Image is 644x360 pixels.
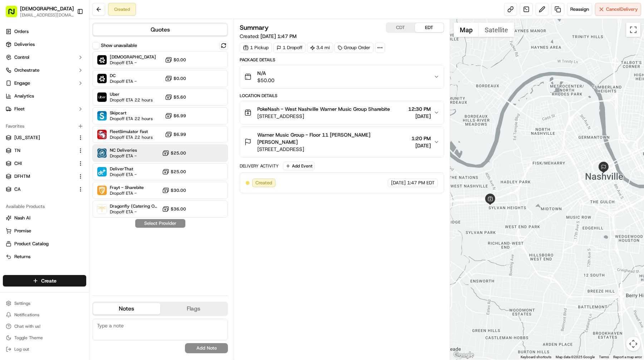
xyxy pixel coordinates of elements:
[7,68,20,81] img: 1736555255976-a54dd68f-1ca7-489b-9aae-adbdc363a1c4
[3,77,86,89] button: Engage
[97,204,107,214] img: Dragonfly (Catering Onfleet)
[3,238,86,250] button: Product Catalog
[7,29,130,40] p: Welcome 👋
[110,134,153,140] span: Dropoff ETA 22 hours
[110,190,144,196] span: Dropoff ETA -
[3,132,86,143] button: [US_STATE]
[521,355,551,360] button: Keyboard shortcuts
[7,142,13,147] div: 📗
[3,321,86,331] button: Chat with us!
[160,303,228,314] button: Flags
[110,60,156,66] span: Dropoff ETA -
[6,186,75,193] a: CA
[14,160,22,167] span: CHI
[452,350,475,360] img: Google
[3,171,86,182] button: DFHTM
[110,91,153,97] span: Uber
[22,111,59,117] span: Klarizel Pensader
[454,23,479,37] button: Show street map
[3,26,86,37] a: Orders
[93,303,160,314] button: Notes
[452,350,475,360] a: Open this area in Google Maps (opens a new window)
[240,33,297,40] span: Created:
[257,105,390,113] span: PokeNash - West Nashville Warner Music Group Sharebite
[15,68,28,81] img: 1724597045416-56b7ee45-8013-43a0-a6f9-03cb97ddad50
[93,24,227,35] button: Quotes
[240,57,444,63] div: Package Details
[41,277,57,284] span: Create
[408,105,431,113] span: 12:30 PM
[257,77,274,84] span: $50.00
[411,142,431,149] span: [DATE]
[3,275,86,286] button: Create
[14,141,55,148] span: Knowledge Base
[273,43,306,53] div: 1 Dropoff
[60,111,63,117] span: •
[240,101,444,124] button: PokeNash - West Nashville Warner Music Group Sharebite[STREET_ADDRESS]12:30 PM[DATE]
[174,57,186,63] span: $0.00
[171,206,186,212] span: $36.00
[14,241,49,247] span: Product Catalog
[162,168,186,175] button: $25.00
[7,93,48,99] div: Past conversations
[3,251,86,262] button: Returns
[110,54,156,60] span: [DEMOGRAPHIC_DATA]
[20,12,74,18] button: [EMAIL_ADDRESS][DOMAIN_NAME]
[567,3,592,16] button: Reassign
[14,186,21,193] span: CA
[14,323,40,329] span: Chat with us!
[626,337,640,351] button: Map camera controls
[415,23,444,32] button: EDT
[255,180,272,186] span: Created
[110,166,137,172] span: DeliverThat
[3,225,86,237] button: Promise
[64,111,79,117] span: [DATE]
[110,209,159,215] span: Dropoff ETA -
[3,3,74,20] button: [DEMOGRAPHIC_DATA][EMAIL_ADDRESS][DOMAIN_NAME]
[171,188,186,193] span: $30.00
[14,335,43,341] span: Toggle Theme
[71,158,87,164] span: Pylon
[3,120,86,132] div: Favorites
[110,129,153,134] span: FleetSimulator Fast
[97,93,107,102] img: Uber
[14,215,30,221] span: Nash AI
[110,79,137,84] span: Dropoff ETA -
[165,112,186,119] button: $6.99
[14,112,20,117] img: 1736555255976-a54dd68f-1ca7-489b-9aae-adbdc363a1c4
[3,212,86,224] button: Nash AI
[165,94,186,101] button: $5.60
[240,127,444,157] button: Warner Music Group - Floor 11 [PERSON_NAME] [PERSON_NAME][STREET_ADDRESS]1:20 PM[DATE]
[14,28,29,35] span: Orders
[174,76,186,81] span: $0.00
[595,3,641,16] button: CancelDelivery
[4,138,58,151] a: 📗Knowledge Base
[240,163,279,169] div: Delivery Activity
[6,134,75,141] a: [US_STATE]
[6,254,83,260] a: Returns
[240,93,444,99] div: Location Details
[20,5,74,12] button: [DEMOGRAPHIC_DATA]
[165,131,186,138] button: $6.99
[6,160,75,167] a: CHI
[240,24,269,31] h3: Summary
[60,142,66,147] div: 💻
[165,56,186,63] button: $0.00
[240,65,444,88] button: N/A$50.00
[3,201,86,212] div: Available Products
[32,76,98,81] div: We're available if you need us!
[407,180,435,186] span: 1:47 PM EDT
[556,355,595,359] span: Map data ©2025 Google
[110,116,153,122] span: Dropoff ETA 22 hours
[14,67,39,74] span: Orchestrate
[6,147,75,154] a: TN
[240,43,272,53] div: 1 Pickup
[14,147,20,154] span: TN
[14,173,30,180] span: DFHTM
[97,74,107,83] img: Sharebite (Onfleet)
[391,180,406,186] span: [DATE]
[97,167,107,176] img: DeliverThat
[171,169,186,175] span: $25.00
[162,150,186,157] button: $25.00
